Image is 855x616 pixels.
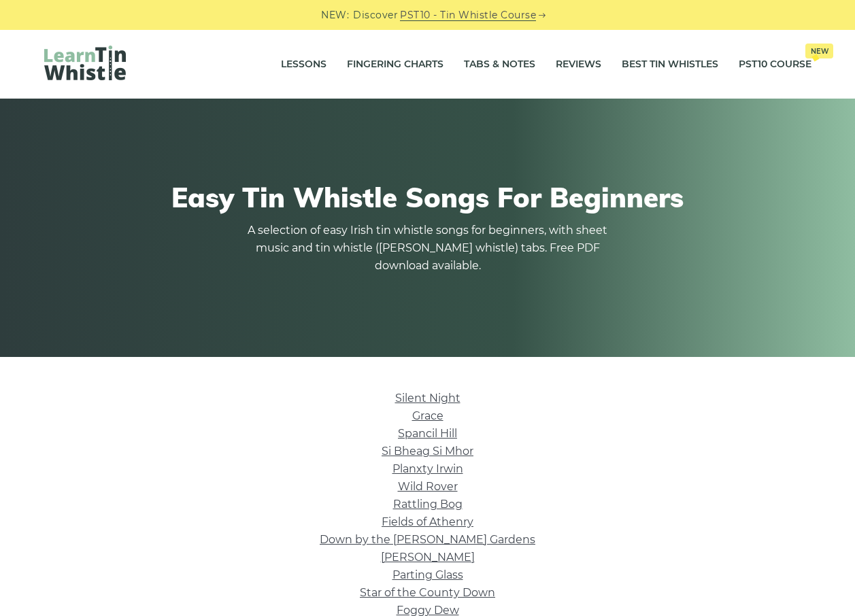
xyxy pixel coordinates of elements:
[244,222,611,275] p: A selection of easy Irish tin whistle songs for beginners, with sheet music and tin whistle ([PER...
[320,533,535,546] a: Down by the [PERSON_NAME] Gardens
[398,480,458,493] a: Wild Rover
[382,515,473,528] a: Fields of Athenry
[393,498,463,511] a: Rattling Bog
[392,568,463,581] a: Parting Glass
[392,462,463,475] a: Planxty Irwin
[805,44,833,58] span: New
[347,48,443,82] a: Fingering Charts
[739,48,811,82] a: PST10 CourseNew
[395,392,460,405] a: Silent Night
[382,445,473,458] a: Si­ Bheag Si­ Mhor
[381,551,475,564] a: [PERSON_NAME]
[281,48,326,82] a: Lessons
[44,181,811,213] h1: Easy Tin Whistle Songs For Beginners
[398,427,457,440] a: Spancil Hill
[464,48,535,82] a: Tabs & Notes
[622,48,718,82] a: Best Tin Whistles
[412,409,443,422] a: Grace
[44,46,126,80] img: LearnTinWhistle.com
[556,48,601,82] a: Reviews
[360,586,495,599] a: Star of the County Down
